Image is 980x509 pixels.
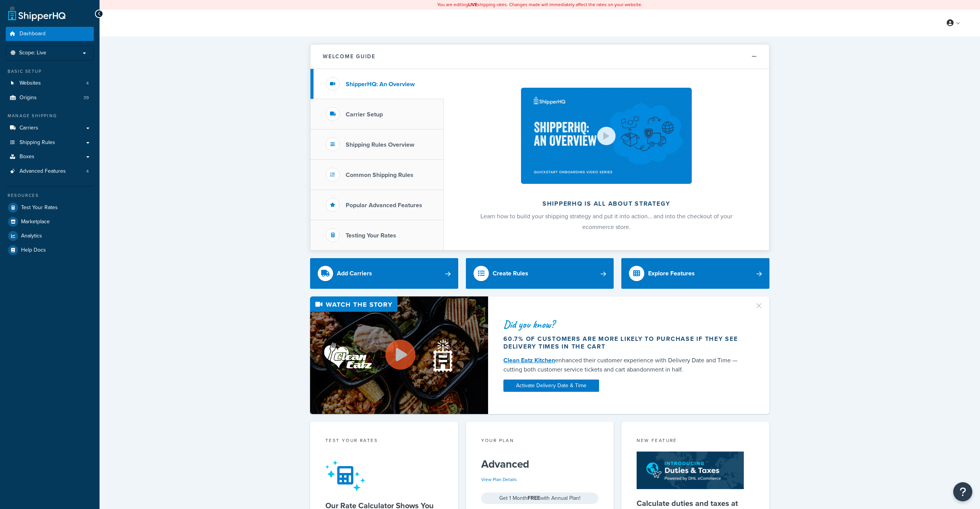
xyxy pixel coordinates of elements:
[528,494,540,502] strong: FREE
[6,192,94,199] div: Resources
[20,95,37,101] span: Origins
[346,232,396,239] h3: Testing Your Rates
[310,258,458,289] a: Add Carriers
[6,215,94,229] a: Marketplace
[83,95,89,101] span: 39
[20,80,41,87] span: Websites
[503,356,745,374] div: enhanced their customer experience with Delivery Date and Time — cutting both customer service ti...
[20,125,38,131] span: Carriers
[503,335,745,350] div: 60.7% of customers are more likely to purchase if they see delivery times in the cart
[21,205,58,211] span: Test Your Rates
[493,268,528,279] div: Create Rules
[21,247,46,254] span: Help Docs
[521,88,692,184] img: ShipperHQ is all about strategy
[6,201,94,214] a: Test Your Rates
[6,136,94,150] a: Shipping Rules
[6,91,94,105] a: Origins39
[503,356,555,365] a: Clean Eatz Kitchen
[20,31,46,37] span: Dashboard
[464,200,749,207] h2: ShipperHQ is all about strategy
[481,458,599,470] h5: Advanced
[346,111,383,118] h3: Carrier Setup
[621,258,769,289] a: Explore Features
[6,68,94,75] div: Basic Setup
[6,164,94,178] a: Advanced Features4
[19,50,46,56] span: Scope: Live
[337,268,372,279] div: Add Carriers
[953,482,972,501] button: Open Resource Center
[6,229,94,243] a: Analytics
[6,164,94,178] li: Advanced Features
[6,113,94,119] div: Manage Shipping
[6,91,94,105] li: Origins
[6,150,94,164] a: Boxes
[637,437,754,446] div: New Feature
[323,54,376,59] h2: Welcome Guide
[86,80,89,87] span: 4
[6,27,94,41] a: Dashboard
[480,212,732,231] span: Learn how to build your shipping strategy and put it into action… and into the checkout of your e...
[325,437,443,446] div: Test your rates
[346,141,414,148] h3: Shipping Rules Overview
[648,268,695,279] div: Explore Features
[86,168,89,175] span: 4
[481,476,517,483] a: View Plan Details
[21,219,50,225] span: Marketplace
[6,121,94,135] a: Carriers
[20,168,66,175] span: Advanced Features
[6,243,94,257] a: Help Docs
[346,202,422,209] h3: Popular Advanced Features
[21,233,42,239] span: Analytics
[346,81,415,88] h3: ShipperHQ: An Overview
[466,258,614,289] a: Create Rules
[310,44,769,69] button: Welcome Guide
[6,76,94,90] a: Websites4
[310,296,488,414] img: Video thumbnail
[503,380,599,392] a: Activate Delivery Date & Time
[503,319,745,330] div: Did you know?
[481,493,599,504] div: Get 1 Month with Annual Plan!
[481,437,599,446] div: Your Plan
[20,154,34,160] span: Boxes
[20,139,55,146] span: Shipping Rules
[468,1,477,8] b: LIVE
[346,172,413,178] h3: Common Shipping Rules
[6,76,94,90] li: Websites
